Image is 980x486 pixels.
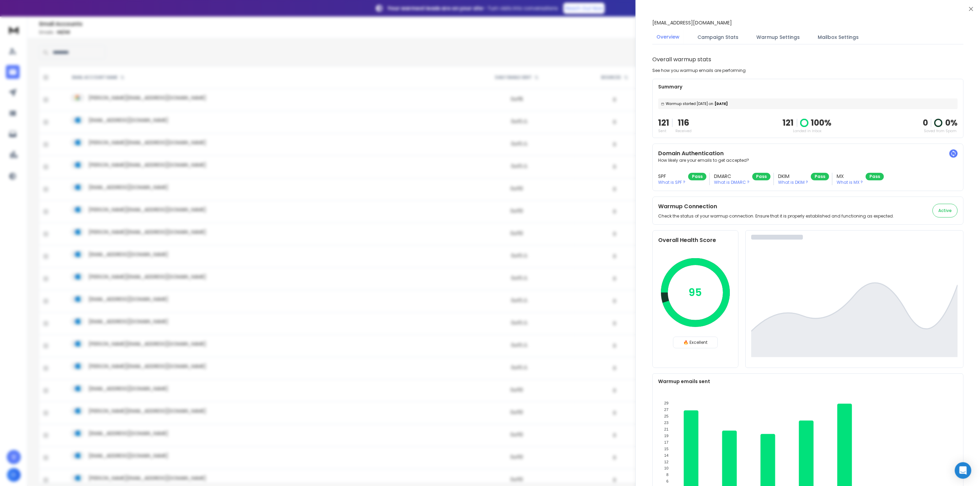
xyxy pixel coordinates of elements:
[652,29,684,45] button: Overview
[923,117,928,128] strong: 0
[658,236,733,244] h2: Overall Health Score
[955,462,971,479] div: Open Intercom Messenger
[675,117,692,128] p: 116
[666,479,668,483] tspan: 6
[752,30,804,45] button: Warmup Settings
[932,204,958,218] button: Active
[658,98,958,109] div: [DATE]
[923,128,958,134] p: Saved from Spam
[658,117,669,128] p: 121
[658,128,669,134] p: Sent
[664,414,668,418] tspan: 25
[652,19,732,26] p: [EMAIL_ADDRESS][DOMAIN_NAME]
[658,213,894,219] p: Check the status of your warmup connection. Ensure that it is properly established and functionin...
[658,202,894,211] h2: Warmup Connection
[675,128,692,134] p: Received
[664,440,668,444] tspan: 17
[778,173,808,180] h3: DKIM
[714,173,749,180] h3: DMARC
[664,408,668,412] tspan: 27
[811,173,829,180] div: Pass
[658,83,958,90] p: Summary
[673,337,718,348] div: 🔥 Excellent
[664,453,668,457] tspan: 14
[811,117,832,128] p: 100 %
[714,180,749,185] p: What is DMARC ?
[752,173,770,180] div: Pass
[652,68,746,73] p: See how you warmup emails are performing
[866,173,884,180] div: Pass
[658,158,958,163] p: How likely are your emails to get accepted?
[783,117,794,128] p: 121
[693,30,743,45] button: Campaign Stats
[664,447,668,451] tspan: 15
[837,173,863,180] h3: MX
[658,149,958,158] h2: Domain Authentication
[664,427,668,431] tspan: 21
[664,421,668,425] tspan: 23
[945,117,958,128] p: 0 %
[664,401,668,405] tspan: 29
[664,466,668,471] tspan: 10
[689,286,702,299] p: 95
[652,55,711,64] h1: Overall warmup stats
[666,101,713,106] span: Warmup started [DATE] on
[658,180,685,185] p: What is SPF ?
[688,173,706,180] div: Pass
[814,30,863,45] button: Mailbox Settings
[778,180,808,185] p: What is DKIM ?
[664,434,668,438] tspan: 19
[837,180,863,185] p: What is MX ?
[783,128,832,134] p: Landed in Inbox
[658,173,685,180] h3: SPF
[666,473,668,477] tspan: 8
[664,460,668,464] tspan: 12
[658,378,958,385] p: Warmup emails sent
